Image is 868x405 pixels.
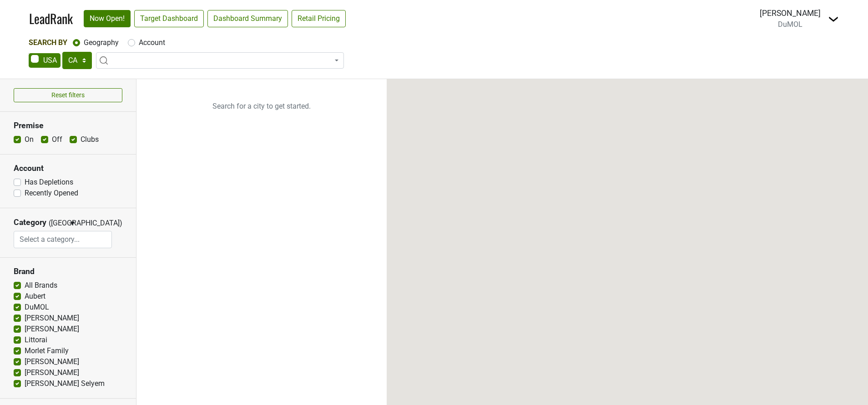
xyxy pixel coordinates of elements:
span: ([GEOGRAPHIC_DATA]) [49,218,67,231]
label: [PERSON_NAME] [25,324,79,335]
span: DuMOL [778,20,802,29]
label: [PERSON_NAME] [25,367,79,378]
label: Morlet Family [25,345,69,356]
div: [PERSON_NAME] [760,7,821,19]
label: Off [52,134,62,145]
a: Target Dashboard [134,10,204,27]
span: Search By [29,38,67,47]
label: [PERSON_NAME] [25,313,79,324]
label: On [25,134,34,145]
label: Geography [84,37,119,48]
label: [PERSON_NAME] [25,356,79,367]
label: [PERSON_NAME] Selyem [25,378,105,389]
p: Search for a city to get started. [136,79,387,134]
h3: Premise [14,121,122,130]
label: Littorai [25,335,47,345]
a: Retail Pricing [292,10,346,27]
input: Select a category... [14,231,111,248]
a: Now Open! [84,10,131,27]
label: Aubert [25,291,45,302]
label: Has Depletions [25,177,73,188]
img: Dropdown Menu [828,14,839,25]
a: LeadRank [29,9,73,28]
h3: Category [14,218,46,227]
h3: Brand [14,267,122,276]
label: Clubs [81,134,99,145]
label: Account [139,37,165,48]
button: Reset filters [14,88,122,102]
label: All Brands [25,280,57,291]
h3: Account [14,164,122,173]
span: ▼ [69,219,76,227]
label: Recently Opened [25,188,78,199]
a: Dashboard Summary [207,10,288,27]
label: DuMOL [25,302,49,313]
